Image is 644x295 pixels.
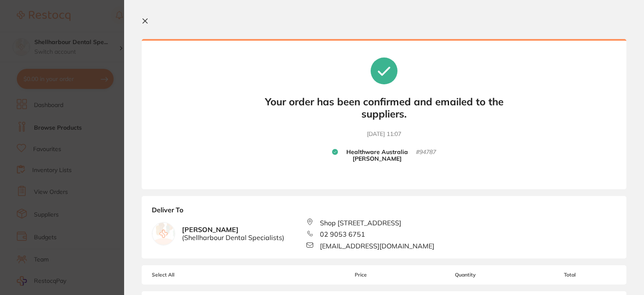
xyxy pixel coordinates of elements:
[152,206,616,219] b: Deliver To
[407,272,523,278] span: Quantity
[523,272,616,278] span: Total
[182,234,284,241] span: ( Shellharbour Dental Specialists )
[182,226,284,241] b: [PERSON_NAME]
[152,272,236,278] span: Select All
[338,149,416,163] b: Healthware Australia [PERSON_NAME]
[258,96,510,120] b: Your order has been confirmed and emailed to the suppliers.
[152,222,175,245] img: empty.jpg
[320,230,365,238] span: 02 9053 6751
[314,272,408,278] span: Price
[416,149,436,163] small: # 94787
[320,242,434,250] span: [EMAIL_ADDRESS][DOMAIN_NAME]
[320,219,401,227] span: Shop [STREET_ADDRESS]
